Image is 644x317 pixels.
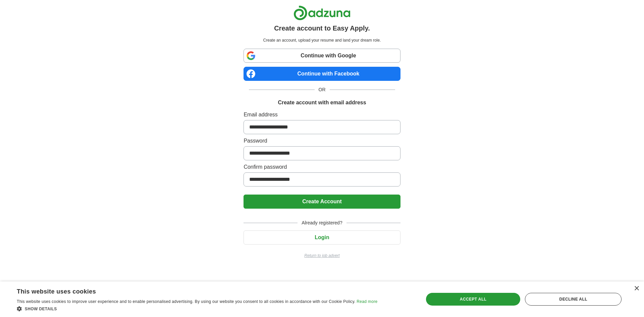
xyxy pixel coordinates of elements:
a: Login [244,234,400,240]
a: Return to job advert [244,253,400,259]
h1: Create account with email address [278,99,366,107]
div: Decline all [525,293,622,306]
span: Show details [25,307,57,311]
div: Show details [17,305,377,312]
a: Continue with Facebook [244,67,400,81]
a: Continue with Google [244,49,400,63]
p: Create an account, upload your resume and land your dream role. [245,37,399,43]
button: Create Account [244,195,400,209]
label: Confirm password [244,163,400,171]
div: Close [634,286,639,291]
label: Email address [244,111,400,119]
label: Password [244,137,400,145]
span: OR [315,86,330,93]
span: This website uses cookies to improve user experience and to enable personalised advertising. By u... [17,299,356,304]
h1: Create account to Easy Apply. [274,23,370,33]
span: Already registered? [298,219,346,226]
a: Read more, opens a new window [357,299,377,304]
button: Login [244,230,400,245]
div: This website uses cookies [17,285,361,296]
div: Accept all [426,293,521,306]
img: Adzuna logo [293,5,351,20]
